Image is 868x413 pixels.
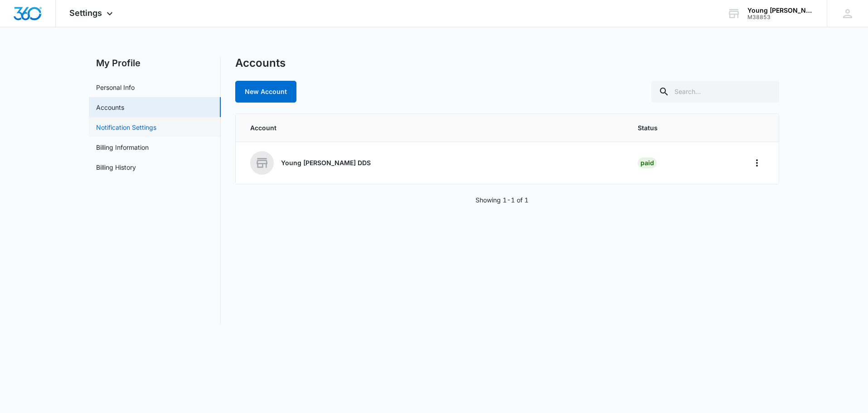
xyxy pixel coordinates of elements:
a: Notification Settings [96,123,156,132]
a: Billing Information [96,143,149,152]
a: Accounts [96,103,124,112]
a: Personal Info [96,83,135,92]
a: Billing History [96,162,136,172]
a: New Account [235,81,296,103]
span: Account [250,123,616,133]
span: Settings [69,8,102,18]
input: Search... [651,81,779,103]
p: Showing 1-1 of 1 [475,195,529,205]
span: Status [638,123,728,133]
div: account id [747,14,814,20]
div: Paid [638,157,657,168]
div: account name [747,7,814,14]
h1: Accounts [235,56,286,70]
p: Young [PERSON_NAME] DDS [281,158,371,167]
h2: My Profile [89,56,221,70]
button: Home [750,156,764,170]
